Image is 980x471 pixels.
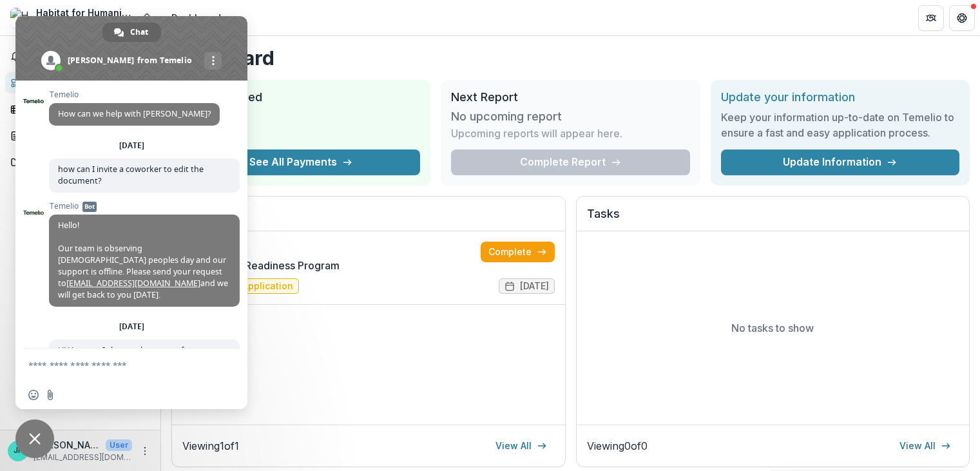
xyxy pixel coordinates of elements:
[34,452,132,463] p: [EMAIL_ADDRESS][DOMAIN_NAME]
[5,46,155,67] button: Notifications
[28,360,206,371] textarea: Compose your message...
[451,90,689,104] h2: Next Report
[731,320,814,336] p: No tasks to show
[45,390,55,400] span: Send a file
[14,447,23,455] div: Jacqueline Richter
[49,202,240,211] span: Temelio
[5,72,155,93] a: Dashboard
[721,149,959,175] a: Update Information
[102,23,161,42] div: Chat
[949,5,975,31] button: Get Help
[918,5,944,31] button: Partners
[82,202,97,212] span: Bot
[15,419,54,458] div: Close chat
[119,323,144,331] div: [DATE]
[182,258,340,273] a: Homeowner Readiness Program
[5,125,155,146] a: Proposals
[451,110,562,124] h3: No upcoming report
[58,220,228,300] span: Hello! Our team is observing [DEMOGRAPHIC_DATA] peoples day and our support is offline. Please se...
[182,438,239,454] p: Viewing 1 of 1
[138,5,156,31] button: Open entity switcher
[66,278,200,289] a: [EMAIL_ADDRESS][DOMAIN_NAME]
[58,345,220,367] span: Hi How can I change the name of my grant request
[451,126,622,141] p: Upcoming reports will appear here.
[721,110,959,140] h3: Keep your information up-to-date on Temelio to ensure a fast and easy application process.
[137,443,153,459] button: More
[587,438,648,454] p: Viewing 0 of 0
[36,6,133,19] div: Habitat for Humanity of Eastern [US_STATE], Inc.
[171,46,970,70] h1: Dashboard
[119,142,144,149] div: [DATE]
[5,151,155,173] a: Documents
[892,436,959,456] a: View All
[488,436,555,456] a: View All
[58,108,211,119] span: How can we help with [PERSON_NAME]?
[5,99,155,120] a: Tasks
[481,242,555,262] a: Complete
[166,8,226,27] nav: breadcrumb
[58,164,204,186] span: how can I invite a coworker to edit the document?
[182,90,420,104] h2: Total Awarded
[204,52,222,70] div: More channels
[106,439,132,451] p: User
[28,390,39,400] span: Insert an emoji
[130,23,148,42] span: Chat
[182,207,555,231] h2: Proposals
[587,207,959,231] h2: Tasks
[34,438,101,452] p: [PERSON_NAME]
[10,8,31,28] img: Habitat for Humanity of Eastern Connecticut, Inc.
[721,90,959,104] h2: Update your information
[49,90,220,99] span: Temelio
[182,149,420,175] button: See All Payments
[171,11,221,24] div: Dashboard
